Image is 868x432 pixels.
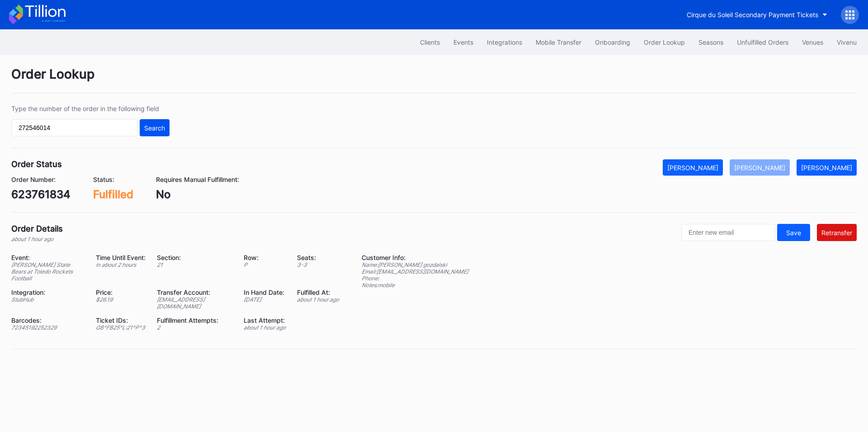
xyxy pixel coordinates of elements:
[297,261,339,268] div: 3 - 3
[447,34,480,51] button: Events
[297,288,339,296] div: Fulfilled At:
[96,296,146,303] div: $ 26.19
[157,296,233,310] div: [EMAIL_ADDRESS][DOMAIN_NAME]
[157,324,233,331] div: 2
[244,296,286,303] div: [DATE]
[413,34,447,51] button: Clients
[681,224,775,241] input: Enter new email
[817,224,857,241] button: Retransfer
[156,176,239,183] div: Requires Manual Fulfillment:
[157,261,233,268] div: 21
[795,34,830,51] button: Venues
[680,6,834,23] button: Cirque du Soleil Secondary Payment Tickets
[11,66,857,93] div: Order Lookup
[96,288,146,296] div: Price:
[11,224,63,233] div: Order Details
[362,254,468,261] div: Customer Info:
[730,159,790,176] button: [PERSON_NAME]
[644,38,685,46] div: Order Lookup
[11,159,62,169] div: Order Status
[737,38,788,46] div: Unfulfilled Orders
[698,38,723,46] div: Seasons
[837,38,857,46] div: Vivenu
[244,324,286,331] div: about 1 hour ago
[830,34,863,51] button: Vivenu
[595,38,630,46] div: Onboarding
[140,119,170,136] button: Search
[297,254,339,261] div: Seats:
[96,254,146,261] div: Time Until Event:
[11,288,85,296] div: Integration:
[11,324,85,331] div: 72345192252329
[96,316,146,324] div: Ticket IDs:
[244,261,286,268] div: P
[93,188,133,201] div: Fulfilled
[11,261,85,282] div: [PERSON_NAME] State Bears at Toledo Rockets Football
[362,282,468,288] div: Notes: mobile
[11,119,137,136] input: GT59662
[637,34,692,51] button: Order Lookup
[420,38,440,46] div: Clients
[797,159,857,176] button: [PERSON_NAME]
[734,164,785,172] div: [PERSON_NAME]
[777,224,810,241] button: Save
[801,164,852,172] div: [PERSON_NAME]
[362,275,468,282] div: Phone:
[96,261,146,268] div: in about 2 hours
[157,288,233,296] div: Transfer Account:
[244,288,286,296] div: In Hand Date:
[730,34,795,51] button: Unfulfilled Orders
[11,105,170,112] div: Type the number of the order in the following field
[144,124,165,132] div: Search
[802,38,823,46] div: Venues
[297,296,339,303] div: about 1 hour ago
[11,296,85,303] div: StubHub
[362,268,468,275] div: Email: [EMAIL_ADDRESS][DOMAIN_NAME]
[687,11,818,19] div: Cirque du Soleil Secondary Payment Tickets
[480,34,529,51] button: Integrations
[667,164,718,172] div: [PERSON_NAME]
[156,188,239,201] div: No
[487,38,522,46] div: Integrations
[11,254,85,261] div: Event:
[157,316,233,324] div: Fulfillment Attempts:
[786,229,801,237] div: Save
[11,236,63,242] div: about 1 hour ago
[588,34,637,51] button: Onboarding
[93,176,133,183] div: Status:
[453,38,473,46] div: Events
[821,229,852,237] div: Retransfer
[11,176,71,183] div: Order Number:
[244,254,286,261] div: Row:
[11,316,85,324] div: Barcodes:
[244,316,286,324] div: Last Attempt:
[157,254,233,261] div: Section:
[529,34,588,51] button: Mobile Transfer
[11,188,71,201] div: 623761834
[362,261,468,268] div: Name: [PERSON_NAME] gozdalski
[692,34,730,51] button: Seasons
[536,38,581,46] div: Mobile Transfer
[96,324,146,331] div: GB^FB25^L:21^P^3
[663,159,723,176] button: [PERSON_NAME]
